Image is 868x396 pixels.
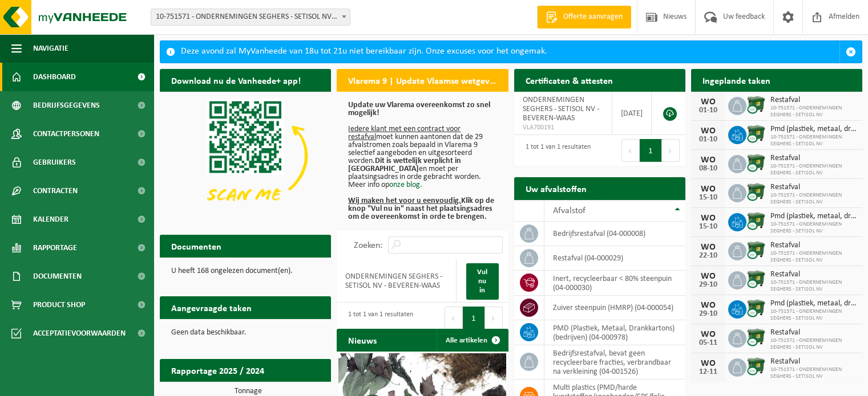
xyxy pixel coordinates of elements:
div: 01-10 [697,107,720,115]
div: 12-11 [697,368,720,376]
a: Offerte aanvragen [537,6,631,28]
img: WB-1100-CU [746,299,766,318]
h2: Vlarema 9 | Update Vlaamse wetgeving [337,69,508,91]
div: WO [697,156,720,165]
img: WB-1100-CU [746,240,766,260]
div: 22-10 [697,252,720,260]
td: bedrijfsrestafval, bevat geen recycleerbare fracties, verbrandbaar na verkleining (04-001526) [544,345,685,379]
span: 10-751571 - ONDERNEMINGEN SEGHERS - SETISOL NV [770,134,857,148]
div: 29-10 [697,281,720,289]
td: inert, recycleerbaar < 80% steenpuin (04-000030) [544,271,685,296]
td: restafval (04-000029) [544,246,685,271]
span: Pmd (plastiek, metaal, drankkartons) (bedrijven) [770,125,857,134]
p: U heeft 168 ongelezen document(en). [171,267,320,275]
h2: Download nu de Vanheede+ app! [160,69,312,91]
td: ONDERNEMINGEN SEGHERS - SETISOL NV - BEVEREN-WAAS [337,259,456,303]
span: 10-751571 - ONDERNEMINGEN SEGHERS - SETISOL NV [770,308,857,322]
b: Update uw Vlarema overeenkomst zo snel mogelijk! [348,101,490,117]
div: 05-11 [697,339,720,347]
img: WB-1100-CU [746,182,766,202]
div: 15-10 [697,223,720,231]
span: 10-751571 - ONDERNEMINGEN SEGHERS - SETISOL NV [770,163,857,177]
span: Kalender [33,205,68,234]
span: Restafval [770,357,857,366]
a: Alle artikelen [437,329,507,352]
td: [DATE] [612,92,652,135]
h2: Uw afvalstoffen [514,177,598,199]
u: Iedere klant met een contract voor restafval [348,125,461,141]
span: VLA700191 [523,123,603,132]
img: WB-1100-CU [746,124,766,144]
label: Zoeken: [354,241,382,250]
h2: Nieuws [337,329,388,351]
div: 01-10 [697,136,720,144]
span: 10-751571 - ONDERNEMINGEN SEGHERS - SETISOL NV - BEVEREN-WAAS [151,9,350,25]
td: PMD (Plastiek, Metaal, Drankkartons) (bedrijven) (04-000978) [544,320,685,345]
a: Vul nu in [466,263,499,300]
div: WO [697,126,720,136]
h2: Documenten [160,235,233,257]
div: WO [697,272,720,281]
span: 10-751571 - ONDERNEMINGEN SEGHERS - SETISOL NV [770,105,857,119]
b: Klik op de knop "Vul nu in" naast het plaatsingsadres om de overeenkomst in orde te brengen. [348,197,494,221]
span: Gebruikers [33,148,76,177]
span: 10-751571 - ONDERNEMINGEN SEGHERS - SETISOL NV [770,366,857,380]
h2: Ingeplande taken [691,69,782,91]
p: Geen data beschikbaar. [171,329,320,337]
span: Restafval [770,183,857,192]
span: Documenten [33,262,82,291]
span: Pmd (plastiek, metaal, drankkartons) (bedrijven) [770,299,857,308]
span: Restafval [770,96,857,105]
img: WB-1100-CU [746,95,766,115]
div: 1 tot 1 van 1 resultaten [520,138,591,163]
div: 08-10 [697,165,720,173]
div: WO [697,359,720,368]
div: WO [697,330,720,339]
h2: Aangevraagde taken [160,296,263,319]
iframe: chat widget [6,371,191,396]
span: Restafval [770,241,857,250]
span: Afvalstof [553,206,586,215]
p: moet kunnen aantonen dat de 29 afvalstromen zoals bepaald in Vlarema 9 selectief aangeboden en ui... [348,101,496,221]
span: Contracten [33,177,78,205]
span: Restafval [770,154,857,163]
button: 1 [463,307,485,329]
div: WO [697,243,720,252]
span: Dashboard [33,63,76,91]
button: 1 [640,139,662,162]
span: Acceptatievoorwaarden [33,319,126,348]
button: Previous [445,307,463,329]
div: 29-10 [697,310,720,318]
img: WB-1100-CU [746,153,766,173]
a: onze blog. [389,181,422,189]
button: Previous [621,139,640,162]
b: Dit is wettelijk verplicht in [GEOGRAPHIC_DATA] [348,157,461,173]
span: Navigatie [33,34,68,63]
span: Restafval [770,270,857,279]
span: Restafval [770,328,857,337]
span: 10-751571 - ONDERNEMINGEN SEGHERS - SETISOL NV [770,279,857,293]
span: ONDERNEMINGEN SEGHERS - SETISOL NV - BEVEREN-WAAS [523,96,599,123]
div: WO [697,97,720,107]
span: Bedrijfsgegevens [33,91,100,120]
span: 10-751571 - ONDERNEMINGEN SEGHERS - SETISOL NV [770,192,857,206]
span: 10-751571 - ONDERNEMINGEN SEGHERS - SETISOL NV [770,250,857,264]
span: Product Shop [33,291,85,319]
button: Next [662,139,680,162]
h2: Rapportage 2025 / 2024 [160,359,276,381]
span: Contactpersonen [33,120,99,148]
button: Next [485,307,503,329]
img: WB-1100-CU [746,357,766,376]
div: 1 tot 1 van 1 resultaten [342,305,413,330]
h2: Certificaten & attesten [514,69,624,91]
u: Wij maken het voor u eenvoudig. [348,197,461,205]
img: Download de VHEPlus App [160,92,331,220]
td: bedrijfsrestafval (04-000008) [544,222,685,246]
span: 10-751571 - ONDERNEMINGEN SEGHERS - SETISOL NV - BEVEREN-WAAS [151,9,350,26]
span: Rapportage [33,234,77,262]
div: 15-10 [697,194,720,202]
img: WB-1100-CU [746,270,766,289]
span: 10-751571 - ONDERNEMINGEN SEGHERS - SETISOL NV [770,337,857,351]
div: WO [697,214,720,223]
img: WB-1100-CU [746,328,766,347]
